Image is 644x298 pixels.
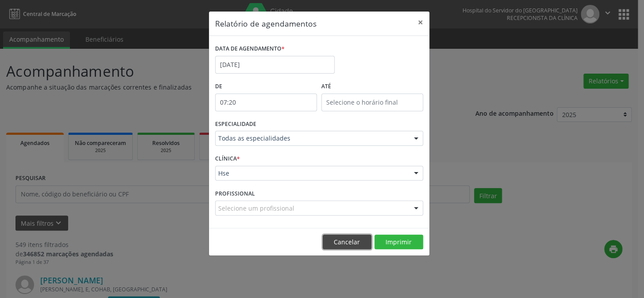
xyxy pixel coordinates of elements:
input: Selecione o horário inicial [215,94,317,111]
span: Selecione um profissional [218,204,294,213]
h5: Relatório de agendamentos [215,18,316,29]
input: Selecione o horário final [321,94,423,111]
label: CLÍNICA [215,152,240,166]
input: Selecione uma data ou intervalo [215,56,335,74]
span: Todas as especialidades [218,134,405,143]
label: ATÉ [321,80,423,94]
button: Imprimir [374,235,423,250]
label: DATA DE AGENDAMENTO [215,42,285,56]
button: Close [412,12,429,33]
label: ESPECIALIDADE [215,118,256,131]
label: PROFISSIONAL [215,187,255,200]
label: De [215,80,317,94]
span: Hse [218,169,405,178]
button: Cancelar [323,235,371,250]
